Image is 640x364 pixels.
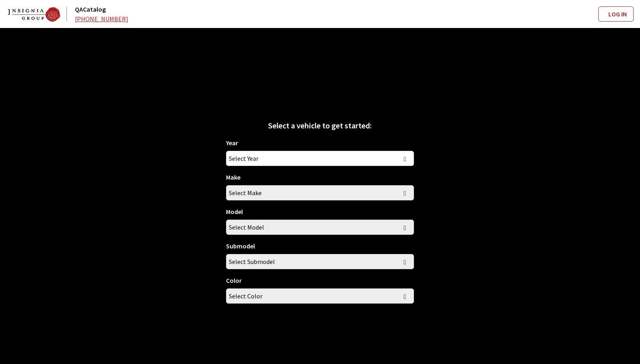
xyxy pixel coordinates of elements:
[229,289,262,303] span: Select Color
[8,7,60,22] img: Dashboard
[226,254,413,269] span: Select Submodel
[226,241,255,251] label: Submodel
[226,172,240,182] label: Make
[226,120,414,132] div: Select a vehicle to get started:
[226,186,413,200] span: Select Make
[226,207,243,216] label: Model
[598,6,634,22] button: Log In
[229,254,275,269] span: Select Submodel
[75,15,128,23] a: [PHONE_NUMBER]
[226,138,238,148] label: Year
[226,288,414,304] span: Select Color
[229,220,264,234] span: Select Model
[226,151,413,166] span: Select Year
[229,151,258,166] span: Select Year
[75,5,106,13] a: QACatalog
[226,289,413,303] span: Select Color
[226,220,414,235] span: Select Model
[226,276,242,285] label: Color
[226,220,413,234] span: Select Model
[226,151,414,166] span: Select Year
[229,186,262,200] span: Select Make
[226,254,414,269] span: Select Submodel
[226,185,414,200] span: Select Make
[8,6,73,22] a: QACatalog logo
